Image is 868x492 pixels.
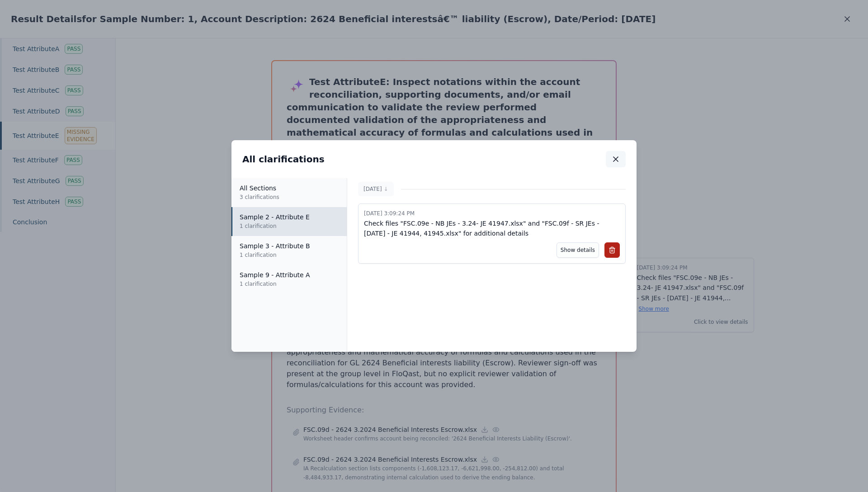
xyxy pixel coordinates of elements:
p: Sample 2 - Attribute E [240,213,340,222]
p: Sample 3 - Attribute B [240,241,340,251]
p: [DATE] [363,184,388,194]
button: All Sections3 clarifications [231,178,347,207]
button: Sample 9 - Attribute A1 clarification [231,265,347,294]
p: All Sections [240,184,340,193]
p: Sample 9 - Attribute A [240,270,340,279]
button: [DATE]↓ [358,182,394,196]
button: Show details [557,242,599,258]
button: Sample 3 - Attribute B1 clarification [231,236,347,265]
p: [DATE] 3:09:24 PM [364,209,620,218]
p: 1 clarification [240,222,340,231]
button: Delete comment [604,242,620,258]
p: 1 clarification [240,279,340,289]
p: Check files "FSC.09e - NB JEs - 3.24- JE 41947.xlsx" and "FSC.09f - SR JEs - [DATE] - JE 41944, 4... [364,218,620,239]
h2: All clarifications [242,153,325,166]
button: Sample 2 - Attribute E1 clarification [231,207,347,236]
p: 3 clarifications [240,193,340,202]
span: ↓ [384,186,388,192]
p: 1 clarification [240,251,340,260]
